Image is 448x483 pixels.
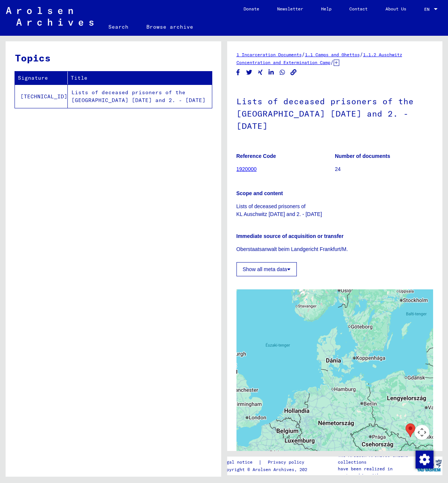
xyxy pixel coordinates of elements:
[305,52,360,57] a: 1.1 Camps and Ghettos
[262,458,313,466] a: Privacy policy
[236,84,433,142] h1: Lists of deceased prisoners of the [GEOGRAPHIC_DATA] [DATE] and 2. - [DATE]
[267,68,275,77] button: Share on LinkedIn
[302,51,305,58] span: /
[335,153,390,159] b: Number of documents
[137,18,202,36] a: Browse archive
[406,423,415,437] div: Auschwitz Concentration and Extermination Camp
[15,85,68,108] td: [TECHNICAL_ID]
[236,166,257,172] a: 1920000
[236,52,302,57] a: 1 Incarceration Documents
[335,165,433,173] p: 24
[236,262,297,276] button: Show all meta data
[15,72,68,85] th: Signature
[68,85,212,108] td: Lists of deceased prisoners of the [GEOGRAPHIC_DATA] [DATE] and 2. - [DATE]
[236,203,433,218] p: Lists of deceased prisoners of KL Auschwitz [DATE] and 2. - [DATE]
[236,233,344,239] b: Immediate source of acquisition or transfer
[221,458,258,466] a: Legal notice
[245,68,253,77] button: Share on Twitter
[236,190,283,196] b: Scope and content
[99,18,137,36] a: Search
[15,51,212,65] h3: Topics
[234,68,242,77] button: Share on Facebook
[68,72,212,85] th: Title
[6,7,93,26] img: Arolsen_neg.svg
[360,51,363,58] span: /
[279,68,286,77] button: Share on WhatsApp
[257,68,264,77] button: Share on Xing
[221,466,313,473] p: Copyright © Arolsen Archives, 2021
[221,458,313,466] div: |
[330,59,334,66] span: /
[416,451,433,468] img: Change consent
[414,425,429,440] button: Térképkamera-vezérlők
[290,68,298,77] button: Copy link
[236,153,276,159] b: Reference Code
[424,7,432,12] span: EN
[338,452,416,465] p: The Arolsen Archives online collections
[338,465,416,479] p: have been realized in partnership with
[236,245,433,253] p: Oberstaatsanwalt beim Landgericht Frankfurt/M.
